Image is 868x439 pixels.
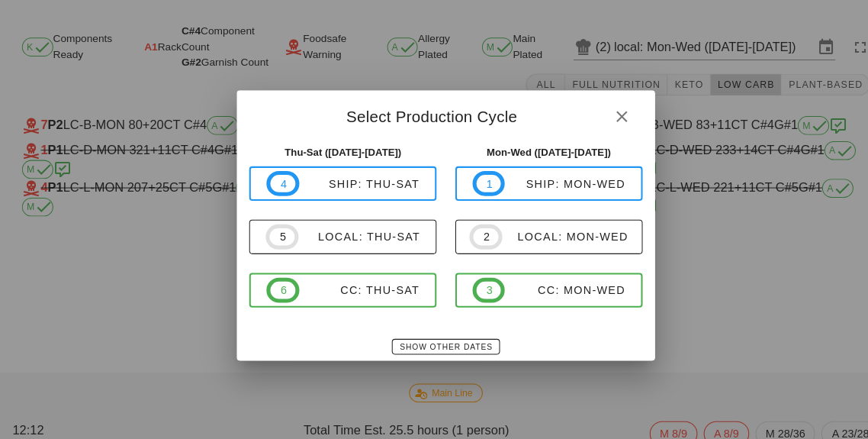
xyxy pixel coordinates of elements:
[491,173,609,185] div: ship: Mon-Wed
[272,222,278,239] span: 5
[291,173,409,185] div: ship: Thu-Sat
[277,143,391,154] strong: Thu-Sat ([DATE]-[DATE])
[243,162,425,195] button: 4ship: Thu-Sat
[443,214,625,247] button: 2local: Mon-Wed
[473,170,479,187] span: 1
[230,88,637,135] div: Select Production Cycle
[491,276,609,289] div: CC: Mon-Wed
[470,222,476,239] span: 2
[489,224,612,237] div: local: Mon-Wed
[243,214,425,247] button: 5local: Thu-Sat
[388,334,479,342] span: Show Other Dates
[272,274,278,291] span: 6
[474,143,595,154] strong: Mon-Wed ([DATE]-[DATE])
[243,266,425,299] button: 6CC: Thu-Sat
[443,162,625,195] button: 1ship: Mon-Wed
[381,330,486,345] button: Show Other Dates
[291,224,410,237] div: local: Thu-Sat
[272,170,278,187] span: 4
[473,274,479,291] span: 3
[291,276,409,289] div: CC: Thu-Sat
[443,266,625,299] button: 3CC: Mon-Wed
